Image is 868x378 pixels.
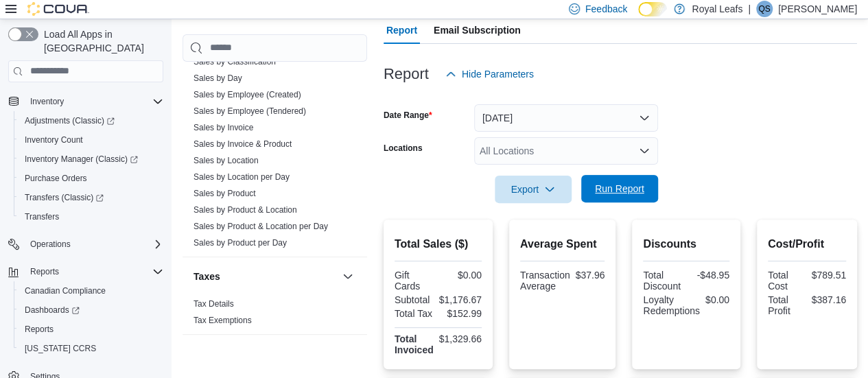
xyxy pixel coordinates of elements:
span: Sales by Invoice [193,122,253,133]
button: Inventory [25,93,69,110]
span: Sales by Product [193,188,256,199]
button: Hide Parameters [440,60,539,88]
a: Sales by Classification [193,57,276,67]
span: Export [503,176,563,203]
p: | [748,1,751,17]
a: Tax Details [193,299,234,309]
a: Transfers (Classic) [19,189,109,206]
span: Inventory Count [25,134,83,145]
span: Purchase Orders [25,173,87,184]
span: Reports [25,263,163,280]
span: Adjustments (Classic) [25,115,115,126]
input: Dark Mode [638,2,667,16]
label: Locations [384,143,423,154]
a: Sales by Invoice [193,123,253,132]
span: Adjustments (Classic) [19,113,163,129]
a: Adjustments (Classic) [19,113,120,129]
span: Reports [19,321,163,338]
span: Canadian Compliance [25,285,106,296]
h3: Taxes [193,270,220,283]
a: Sales by Location per Day [193,172,290,182]
span: Inventory Manager (Classic) [25,154,138,165]
div: Sales [183,21,367,257]
span: Sales by Classification [193,56,276,67]
div: $1,329.66 [439,333,482,344]
button: [US_STATE] CCRS [14,339,169,358]
span: Hide Parameters [462,67,534,81]
span: Sales by Day [193,73,242,84]
span: Inventory Count [19,132,163,148]
h2: Discounts [643,236,729,252]
span: Sales by Location [193,155,259,166]
button: Taxes [340,268,356,285]
div: Qadeer Shah [756,1,773,17]
span: Inventory [30,96,64,107]
span: Reports [30,266,59,277]
div: $1,176.67 [439,294,482,305]
a: Sales by Location [193,156,259,165]
div: Loyalty Redemptions [643,294,700,316]
h2: Average Spent [520,236,605,252]
h2: Cost/Profit [768,236,846,252]
label: Date Range [384,110,432,121]
button: Reports [3,262,169,281]
span: Dark Mode [638,16,639,17]
h2: Total Sales ($) [395,236,482,252]
div: $0.00 [705,294,729,305]
span: Inventory [25,93,163,110]
div: Transaction Average [520,270,570,292]
span: Sales by Invoice & Product [193,139,292,150]
button: Purchase Orders [14,169,169,188]
div: $789.51 [810,270,846,281]
span: Dashboards [19,302,163,318]
span: Operations [25,236,163,252]
span: Sales by Product & Location per Day [193,221,328,232]
div: Total Tax [395,308,436,319]
a: Inventory Manager (Classic) [19,151,143,167]
a: Transfers (Classic) [14,188,169,207]
button: Taxes [193,270,337,283]
span: Reports [25,324,54,335]
a: Dashboards [19,302,85,318]
a: Transfers [19,209,64,225]
span: Canadian Compliance [19,283,163,299]
img: Cova [27,2,89,16]
strong: Total Invoiced [395,333,434,355]
span: Load All Apps in [GEOGRAPHIC_DATA] [38,27,163,55]
span: Email Subscription [434,16,521,44]
span: Purchase Orders [19,170,163,187]
div: Total Discount [643,270,683,292]
button: Export [495,176,572,203]
a: Sales by Product [193,189,256,198]
a: Adjustments (Classic) [14,111,169,130]
div: Total Cost [768,270,804,292]
p: [PERSON_NAME] [778,1,857,17]
p: Royal Leafs [692,1,742,17]
span: Run Report [595,182,644,196]
div: -$48.95 [689,270,729,281]
span: Sales by Product & Location [193,204,297,215]
h3: Report [384,66,429,82]
a: Sales by Employee (Tendered) [193,106,306,116]
span: Transfers (Classic) [25,192,104,203]
button: Reports [14,320,169,339]
span: Tax Details [193,298,234,309]
a: Inventory Manager (Classic) [14,150,169,169]
a: Sales by Product per Day [193,238,287,248]
a: Canadian Compliance [19,283,111,299]
a: Tax Exemptions [193,316,252,325]
a: Dashboards [14,300,169,320]
div: Subtotal [395,294,434,305]
a: Sales by Invoice & Product [193,139,292,149]
a: [US_STATE] CCRS [19,340,102,357]
button: Run Report [581,175,658,202]
button: Operations [25,236,76,252]
span: Washington CCRS [19,340,163,357]
button: Operations [3,235,169,254]
a: Reports [19,321,59,338]
a: Sales by Product & Location [193,205,297,215]
span: Transfers [19,209,163,225]
button: Reports [25,263,64,280]
div: Total Profit [768,294,804,316]
div: $152.99 [441,308,482,319]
